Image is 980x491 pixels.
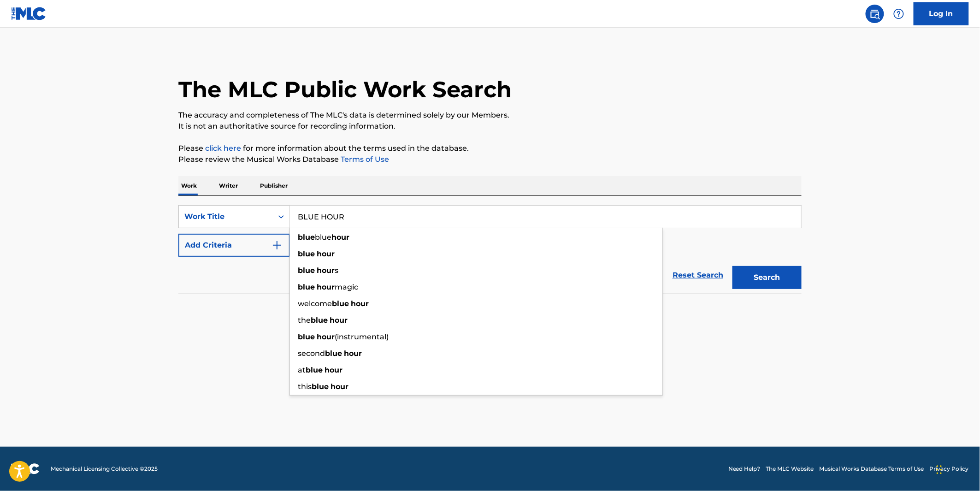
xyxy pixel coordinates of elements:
[330,316,348,325] strong: hour
[937,456,942,484] div: Drag
[184,211,267,222] div: Work Title
[317,283,335,291] strong: hour
[869,8,880,19] img: search
[317,266,335,275] strong: hour
[820,465,924,473] a: Musical Works Database Terms of Use
[11,7,47,20] img: MLC Logo
[893,8,904,19] img: help
[298,249,315,258] strong: blue
[178,143,802,154] p: Please for more information about the terms used in the database.
[298,349,325,358] span: second
[178,176,200,195] p: Work
[298,366,306,374] span: at
[339,155,389,164] a: Terms of Use
[178,154,802,165] p: Please review the Musical Works Database
[914,2,969,25] a: Log In
[298,299,332,308] span: welcome
[325,349,342,358] strong: blue
[325,366,342,374] strong: hour
[335,332,389,341] span: (instrumental)
[298,382,312,391] span: this
[312,382,329,391] strong: blue
[317,249,335,258] strong: hour
[331,382,348,391] strong: hour
[216,176,241,195] p: Writer
[298,266,315,275] strong: blue
[890,5,908,23] div: Help
[866,5,884,23] a: Public Search
[332,299,349,308] strong: blue
[272,240,283,251] img: 9d2ae6d4665cec9f34b9.svg
[298,233,315,242] strong: blue
[331,233,349,242] strong: hour
[178,110,802,121] p: The accuracy and completeness of The MLC's data is determined solely by our Members.
[298,332,315,341] strong: blue
[11,463,40,474] img: logo
[766,465,814,473] a: The MLC Website
[335,266,338,275] span: s
[930,465,969,473] a: Privacy Policy
[311,316,328,325] strong: blue
[51,465,158,473] span: Mechanical Licensing Collective © 2025
[298,316,311,325] span: the
[178,121,802,132] p: It is not an authoritative source for recording information.
[934,447,980,491] iframe: Chat Widget
[306,366,323,374] strong: blue
[178,205,802,294] form: Search Form
[351,299,369,308] strong: hour
[728,465,761,473] a: Need Help?
[257,176,290,195] p: Publisher
[178,234,290,257] button: Add Criteria
[315,233,331,242] span: blue
[178,76,512,103] h1: The MLC Public Work Search
[732,266,802,289] button: Search
[335,283,358,291] span: magic
[205,144,241,153] a: click here
[317,332,335,341] strong: hour
[344,349,362,358] strong: hour
[298,283,315,291] strong: blue
[668,265,728,285] a: Reset Search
